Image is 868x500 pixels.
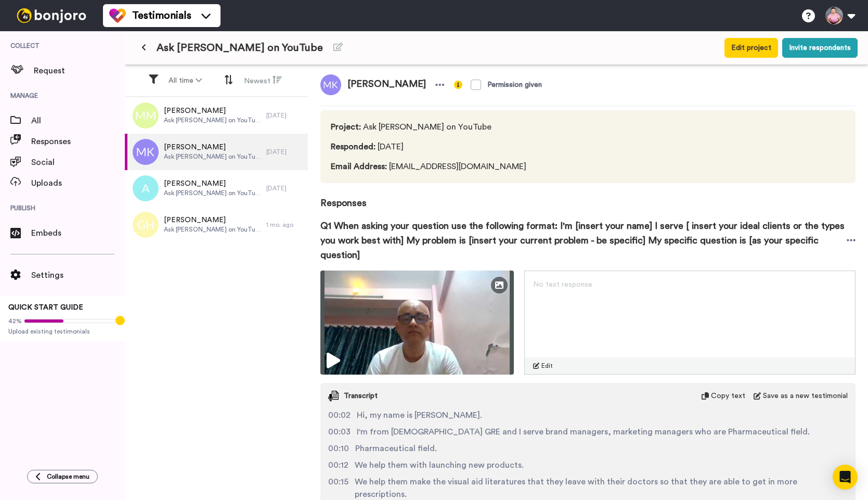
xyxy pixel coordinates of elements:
div: Open Intercom Messenger [833,465,858,490]
span: Settings [31,269,125,281]
span: Embeds [31,227,125,239]
span: Request [34,65,125,77]
span: Ask [PERSON_NAME] on YouTube [164,189,261,197]
button: All time [162,71,208,90]
img: 321b2008-67c5-496c-94ac-8d83aeddf836-thumbnail_full-1758563535.jpg [320,271,514,375]
button: Edit project [724,38,778,58]
span: Ask [PERSON_NAME] on YouTube [164,116,261,124]
button: Invite respondents [782,38,858,58]
span: Email Address : [331,162,387,171]
span: Social [31,156,125,169]
a: [PERSON_NAME]Ask [PERSON_NAME] on YouTube[DATE] [125,170,308,207]
button: Newest [238,71,288,91]
img: info-yellow.svg [454,81,462,89]
span: 00:10 [328,442,349,455]
span: I'm from [DEMOGRAPHIC_DATA] GRE and I serve brand managers, marketing managers who are Pharmaceut... [357,426,810,438]
img: tm-color.svg [109,7,126,24]
div: [DATE] [266,184,303,193]
span: [PERSON_NAME] [164,178,261,189]
span: [PERSON_NAME] [164,106,261,116]
img: mk.png [320,74,341,95]
span: QUICK START GUIDE [8,304,83,311]
span: Hi, my name is [PERSON_NAME]. [357,409,482,421]
span: [PERSON_NAME] [164,215,261,225]
span: Save as a new testimonial [763,391,848,401]
span: Project : [331,123,361,131]
span: Q1 When asking your question use the following format: I'm [insert your name] I serve [ insert yo... [320,219,847,262]
span: 00:03 [328,426,351,438]
span: Copy text [711,391,745,401]
span: [DATE] [331,140,526,153]
span: [PERSON_NAME] [341,74,432,95]
img: bj-logo-header-white.svg [12,8,90,23]
span: Responses [31,135,125,148]
a: [PERSON_NAME]Ask [PERSON_NAME] on YouTube[DATE] [125,134,308,170]
img: transcript.svg [328,391,339,401]
span: [PERSON_NAME] [164,142,261,152]
span: Ask [PERSON_NAME] on YouTube [331,121,526,133]
span: No text response [533,281,592,288]
img: a.png [133,175,159,201]
span: Pharmaceutical field. [355,442,437,455]
img: mm.png [133,102,159,129]
a: [PERSON_NAME]Ask [PERSON_NAME] on YouTube[DATE] [125,97,308,134]
span: Ask [PERSON_NAME] on YouTube [164,152,261,161]
span: Collapse menu [47,472,89,481]
span: Edit [541,362,553,370]
div: [DATE] [266,111,303,120]
span: 00:02 [328,409,351,421]
span: Ask [PERSON_NAME] on YouTube [164,225,261,234]
span: 00:12 [328,459,348,471]
img: mk.png [133,139,159,165]
span: Upload existing testimonials [8,327,116,336]
div: [DATE] [266,148,303,156]
span: Responded : [331,143,375,151]
span: Transcript [344,391,378,401]
span: Uploads [31,177,125,189]
span: Ask [PERSON_NAME] on YouTube [157,41,323,55]
span: We help them with launching new products. [355,459,524,471]
span: All [31,114,125,127]
button: Collapse menu [27,470,98,483]
img: gh.png [133,212,159,238]
span: [EMAIL_ADDRESS][DOMAIN_NAME] [331,160,526,173]
span: Responses [320,183,856,210]
span: 42% [8,317,22,325]
div: Tooltip anchor [115,316,125,325]
div: Permission given [487,80,542,90]
span: Testimonials [132,8,191,23]
a: [PERSON_NAME]Ask [PERSON_NAME] on YouTube1 mo. ago [125,207,308,243]
div: 1 mo. ago [266,221,303,229]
